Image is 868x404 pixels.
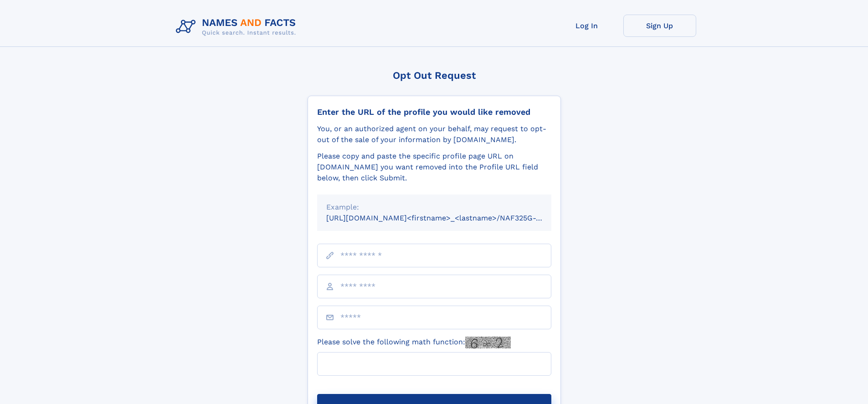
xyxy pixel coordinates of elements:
[317,123,551,145] div: You, or an authorized agent on your behalf, may request to opt-out of the sale of your informatio...
[326,214,569,222] small: [URL][DOMAIN_NAME]<firstname>_<lastname>/NAF325G-xxxxxxxx
[308,70,561,81] div: Opt Out Request
[317,107,551,117] div: Enter the URL of the profile you would like removed
[317,337,511,348] label: Please solve the following math function:
[172,15,303,39] img: Logo Names and Facts
[550,15,623,37] a: Log In
[317,151,551,184] div: Please copy and paste the specific profile page URL on [DOMAIN_NAME] you want removed into the Pr...
[326,202,542,213] div: Example:
[623,15,696,37] a: Sign Up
